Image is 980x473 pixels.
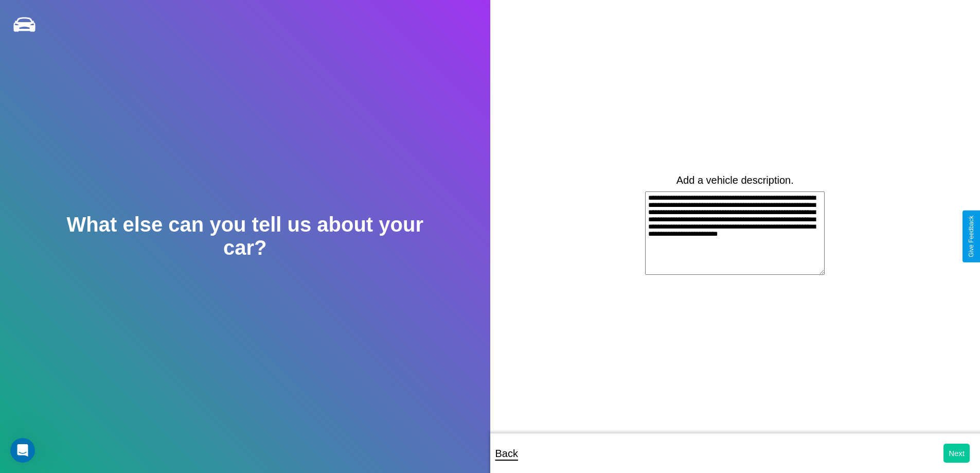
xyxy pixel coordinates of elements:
[10,438,35,463] iframe: Intercom live chat
[495,444,518,463] p: Back
[676,174,794,186] label: Add a vehicle description.
[968,216,975,257] div: Give Feedback
[49,213,441,259] h2: What else can you tell us about your car?
[943,444,970,463] button: Next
